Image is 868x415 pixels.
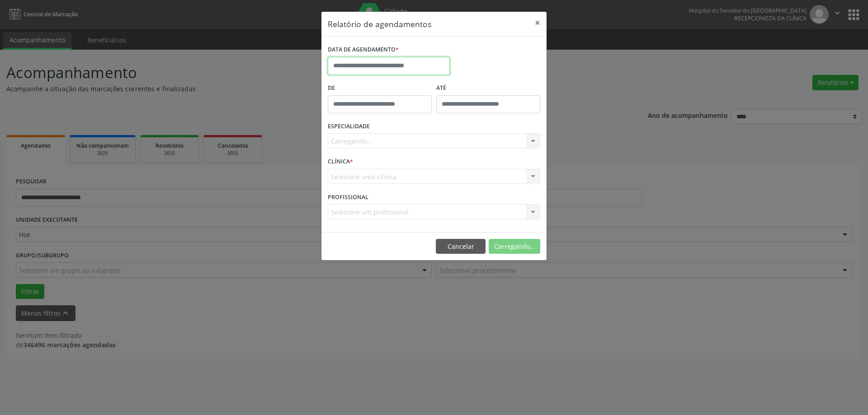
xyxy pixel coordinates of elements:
[436,239,486,254] button: Cancelar
[328,155,353,169] label: CLÍNICA
[328,81,432,95] label: De
[436,81,540,95] label: ATÉ
[328,120,370,134] label: ESPECIALIDADE
[328,190,368,204] label: PROFISSIONAL
[489,239,540,254] button: Carregando...
[328,18,431,30] h5: Relatório de agendamentos
[528,12,547,34] button: Close
[328,43,399,57] label: DATA DE AGENDAMENTO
